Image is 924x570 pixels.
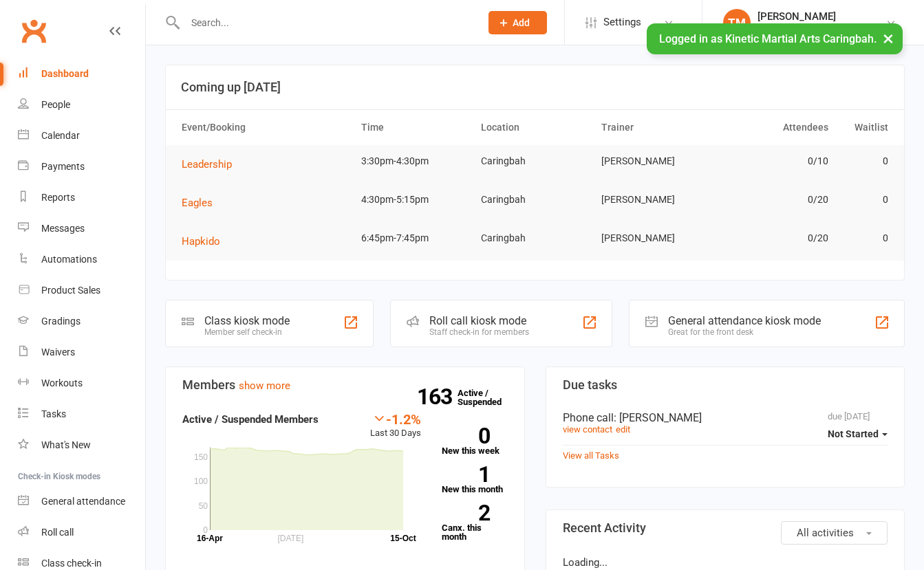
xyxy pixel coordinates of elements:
strong: Active / Suspended Members [182,413,319,426]
div: General attendance [41,496,125,507]
td: Caringbah [475,184,594,216]
h3: Due tasks [563,378,888,392]
th: Location [475,110,594,145]
a: What's New [18,430,145,461]
td: 0/20 [715,184,835,216]
span: All activities [797,527,854,539]
th: Time [355,110,475,145]
div: Messages [41,223,85,234]
div: Automations [41,254,97,265]
span: Eagles [182,197,213,209]
div: Member self check-in [204,327,290,337]
div: Kinetic Martial Arts Caringbah [758,23,885,35]
button: Hapkido [182,233,230,250]
div: Product Sales [41,285,100,296]
button: Eagles [182,195,222,211]
span: Logged in as Kinetic Martial Arts Caringbah. [659,32,877,45]
div: -1.2% [370,411,421,426]
div: Roll call kiosk mode [429,314,529,327]
div: Staff check-in for members [429,327,529,337]
a: General attendance kiosk mode [18,486,145,517]
div: Class kiosk mode [204,314,290,327]
a: 2Canx. this month [442,505,508,541]
a: Waivers [18,337,145,368]
a: Clubworx [17,14,51,48]
td: 0 [835,222,894,254]
td: 4:30pm-5:15pm [355,184,475,216]
div: Payments [41,161,85,172]
h3: Members [182,378,508,392]
h3: Recent Activity [563,521,888,535]
div: General attendance kiosk mode [668,314,821,327]
div: Dashboard [41,68,89,79]
div: Roll call [41,527,74,538]
th: Event/Booking [175,110,355,145]
a: view contact [563,424,612,435]
a: Automations [18,244,145,275]
td: [PERSON_NAME] [595,184,715,216]
td: Caringbah [475,145,594,177]
div: Tasks [41,408,66,419]
th: Attendees [715,110,835,145]
span: : [PERSON_NAME] [614,411,702,424]
span: Settings [603,7,641,38]
a: Roll call [18,517,145,548]
a: 163Active / Suspended [458,378,518,417]
div: TM [723,9,751,36]
td: [PERSON_NAME] [595,222,715,254]
a: Payments [18,151,145,182]
a: People [18,89,145,120]
a: show more [239,380,290,392]
div: Gradings [41,316,80,327]
td: 3:30pm-4:30pm [355,145,475,177]
th: Waitlist [835,110,894,145]
button: Not Started [828,421,888,446]
span: Leadership [182,158,232,171]
td: Caringbah [475,222,594,254]
td: [PERSON_NAME] [595,145,715,177]
strong: 2 [442,503,490,523]
div: Calendar [41,130,80,141]
div: Class check-in [41,558,102,569]
div: What's New [41,439,91,450]
button: All activities [781,521,888,545]
div: Last 30 Days [370,411,421,441]
div: People [41,99,70,110]
td: 6:45pm-7:45pm [355,222,475,254]
a: View all Tasks [563,450,619,461]
a: Product Sales [18,275,145,306]
div: Phone call [563,411,888,424]
input: Search... [181,13,471,32]
td: 0/10 [715,145,835,177]
div: Reports [41,192,75,203]
button: Leadership [182,156,241,173]
a: Messages [18,213,145,244]
a: 1New this month [442,466,508,494]
div: Great for the front desk [668,327,821,337]
th: Trainer [595,110,715,145]
td: 0/20 [715,222,835,254]
td: 0 [835,145,894,177]
h3: Coming up [DATE] [181,80,889,94]
a: Workouts [18,368,145,399]
td: 0 [835,184,894,216]
a: 0New this week [442,428,508,455]
div: Waivers [41,347,75,358]
strong: 0 [442,426,490,446]
div: [PERSON_NAME] [758,10,885,23]
span: Add [513,17,530,28]
span: Hapkido [182,235,220,248]
a: Gradings [18,306,145,337]
span: Not Started [828,428,879,439]
a: Tasks [18,399,145,430]
button: Add [488,11,547,34]
strong: 1 [442,464,490,485]
button: × [876,23,901,53]
a: Dashboard [18,58,145,89]
strong: 163 [417,386,458,407]
a: edit [616,424,630,435]
div: Workouts [41,377,83,388]
a: Reports [18,182,145,213]
a: Calendar [18,120,145,151]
